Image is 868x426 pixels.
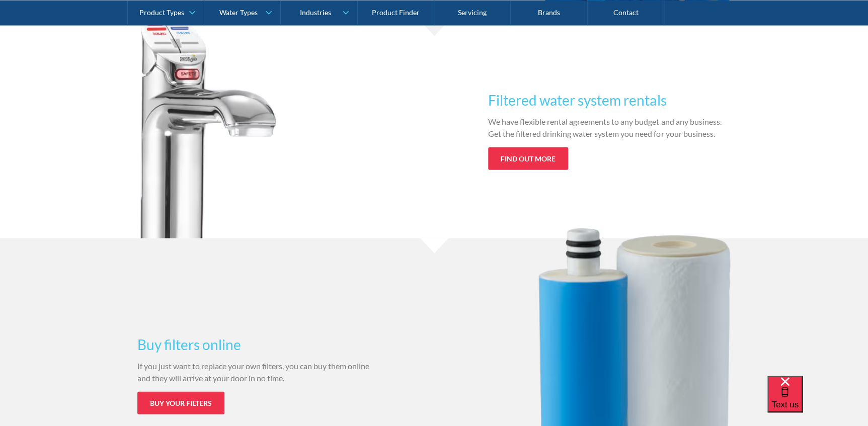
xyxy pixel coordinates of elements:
a: Buy your filters [137,392,224,414]
iframe: podium webchat widget bubble [767,376,868,426]
p: We have flexible rental agreements to any budget and any business. Get the filtered drinking wate... [488,116,731,140]
p: If you just want to replace your own filters, you can buy them online and they will arrive at you... [137,360,380,384]
h3: Filtered water system rentals [488,90,731,111]
h3: Buy filters online [137,334,380,355]
div: Product Types [139,8,184,17]
div: Water Types [219,8,258,17]
img: zip tap [137,11,280,238]
a: Find out more [488,147,568,170]
div: Industries [299,8,331,17]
